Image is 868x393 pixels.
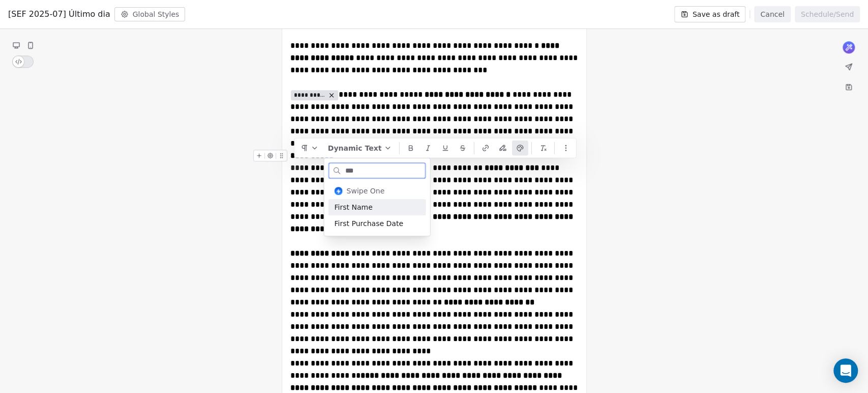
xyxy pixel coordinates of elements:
div: Open Intercom Messenger [833,358,858,383]
div: Swipe One [346,186,420,196]
button: Global Styles [114,7,186,21]
button: Dynamic Text [324,141,396,156]
div: First Name [328,199,426,215]
img: cropped-swipepages4x-32x32.png [334,187,342,195]
button: Save as draft [674,6,746,22]
span: [SEF 2025-07] Último dia [8,8,110,20]
div: Suggestions [328,183,426,232]
div: First Purchase Date [328,215,426,232]
button: Cancel [754,6,790,22]
button: Schedule/Send [795,6,860,22]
